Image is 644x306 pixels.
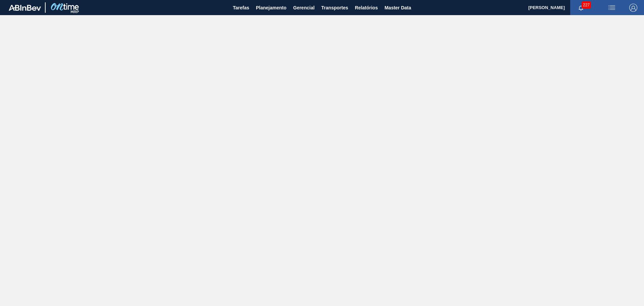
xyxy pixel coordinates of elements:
button: Notificações [570,3,592,12]
span: Master Data [384,4,411,12]
img: TNhmsLtSVTkK8tSr43FrP2fwEKptu5GPRR3wAAAABJRU5ErkJggg== [9,5,41,11]
span: 227 [582,1,591,9]
img: userActions [608,4,616,12]
span: Tarefas [233,4,249,12]
img: Logout [629,4,637,12]
span: Planejamento [256,4,286,12]
span: Relatórios [355,4,378,12]
span: Transportes [321,4,348,12]
span: Gerencial [293,4,315,12]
